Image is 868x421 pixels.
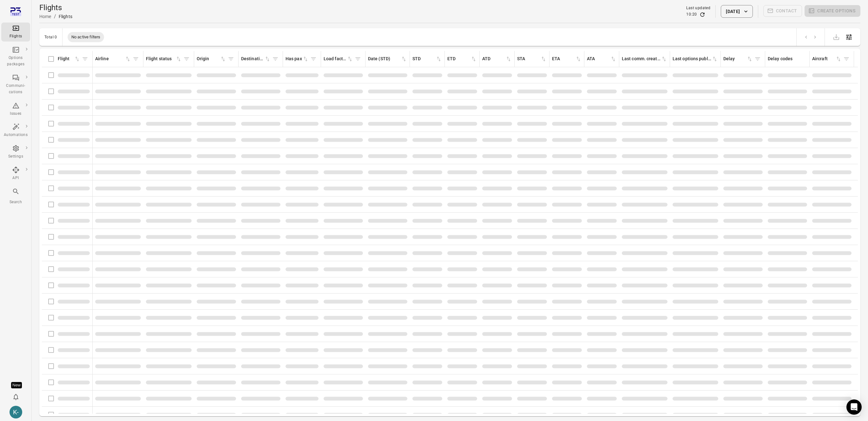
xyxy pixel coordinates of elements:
div: Sort by ATD in ascending order [482,55,512,62]
div: Sort by flight status in ascending order [146,55,182,62]
div: Flights [4,33,28,40]
a: Automations [1,121,30,140]
div: Issues [4,111,28,117]
div: Communi-cations [4,83,28,95]
span: Filter by destination [271,54,280,64]
div: Delay codes [768,55,807,62]
a: Home [39,14,51,19]
div: Sort by flight in ascending order [58,55,80,62]
div: Tooltip anchor [11,382,22,388]
li: / [54,13,56,20]
button: Open table configuration [843,31,855,43]
nav: pagination navigation [802,33,819,41]
a: Communi-cations [1,72,30,97]
div: Last updated [686,5,710,11]
div: API [4,175,28,181]
div: Sort by last options package published in ascending order [673,55,718,62]
a: API [1,164,30,183]
a: Options packages [1,44,30,69]
span: Please make a selection to export [830,34,843,40]
div: Sort by ATA in ascending order [587,55,616,62]
span: Filter by aircraft [842,54,851,64]
div: Settings [4,153,28,160]
div: Sort by destination in ascending order [241,55,271,62]
div: 10:20 [686,11,697,18]
h1: Flights [39,3,72,13]
span: No active filters [68,34,104,40]
div: Sort by airline in ascending order [95,55,131,62]
span: Filter by airline [131,54,141,64]
div: Sort by date (STD) in ascending order [368,55,407,62]
button: Search [1,186,30,207]
div: Sort by ETD in ascending order [447,55,477,62]
a: Issues [1,100,30,119]
a: Flights [1,23,30,42]
div: Sort by delay in ascending order [723,55,753,62]
div: Total 0 [44,35,57,39]
button: Kristinn - avilabs [7,403,25,421]
div: Open Intercom Messenger [846,399,862,415]
span: Please make a selection to create communications [763,5,802,18]
button: Notifications [10,391,22,403]
button: Refresh data [699,11,706,18]
div: Sort by ETA in ascending order [552,55,582,62]
div: Sort by aircraft in ascending order [812,55,842,62]
div: Sort by has pax in ascending order [286,55,309,62]
div: Automations [4,132,28,138]
span: Filter by origin [226,54,236,64]
div: K- [10,406,22,418]
div: Sort by STA in ascending order [517,55,547,62]
span: Please make a selection to create an option package [805,5,860,18]
div: Options packages [4,55,28,68]
div: Sort by origin in ascending order [197,55,226,62]
span: Filter by has pax [309,54,318,64]
div: Sort by load factor in ascending order [324,55,353,62]
div: Search [4,199,28,205]
a: Settings [1,143,30,162]
span: Filter by load factor [353,54,363,64]
span: Filter by delay [753,54,762,64]
div: Sort by STD in ascending order [412,55,442,62]
span: Filter by flight status [182,54,191,64]
nav: Breadcrumbs [39,13,72,20]
button: [DATE] [721,5,753,18]
span: Filter by flight [80,54,90,64]
div: Sort by last communication created in ascending order [622,55,667,62]
div: Flights [59,13,72,20]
